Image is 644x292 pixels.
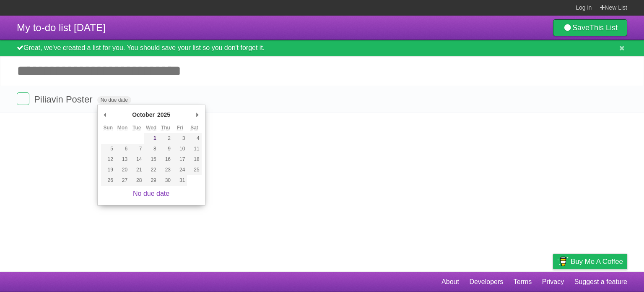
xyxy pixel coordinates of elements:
[173,133,187,144] button: 3
[177,125,183,131] abbr: Friday
[115,165,130,175] button: 20
[158,154,173,165] button: 16
[187,154,201,165] button: 18
[589,24,618,32] b: This List
[103,125,113,131] abbr: Sunday
[158,144,173,154] button: 9
[156,108,171,121] div: 2025
[101,165,115,175] button: 19
[144,144,158,154] button: 8
[132,125,141,131] abbr: Tuesday
[115,144,130,154] button: 6
[115,175,130,186] button: 27
[131,108,156,121] div: October
[130,165,144,175] button: 21
[144,154,158,165] button: 15
[173,175,187,186] button: 31
[173,144,187,154] button: 10
[101,108,109,121] button: Previous Month
[133,190,169,197] a: No due date
[144,175,158,186] button: 29
[187,165,201,175] button: 25
[158,165,173,175] button: 23
[469,274,503,290] a: Developers
[97,96,131,104] span: No due date
[101,144,115,154] button: 5
[117,125,128,131] abbr: Monday
[557,254,569,268] img: Buy me a coffee
[101,154,115,165] button: 12
[173,165,187,175] button: 24
[130,144,144,154] button: 7
[190,125,198,131] abbr: Saturday
[115,154,130,165] button: 13
[130,175,144,186] button: 28
[173,154,187,165] button: 17
[101,175,115,186] button: 26
[158,175,173,186] button: 30
[34,94,94,105] span: Piliavin Poster
[144,165,158,175] button: 22
[17,22,106,33] span: My to-do list [DATE]
[441,274,459,290] a: About
[187,144,201,154] button: 11
[542,274,564,290] a: Privacy
[553,254,627,269] a: Buy me a coffee
[553,19,627,36] a: SaveThis List
[146,125,156,131] abbr: Wednesday
[187,133,201,144] button: 4
[144,133,158,144] button: 1
[130,154,144,165] button: 14
[193,108,202,121] button: Next Month
[574,274,627,290] a: Suggest a feature
[17,92,29,105] label: Done
[158,133,173,144] button: 2
[514,274,532,290] a: Terms
[161,125,170,131] abbr: Thursday
[571,254,623,269] span: Buy me a coffee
